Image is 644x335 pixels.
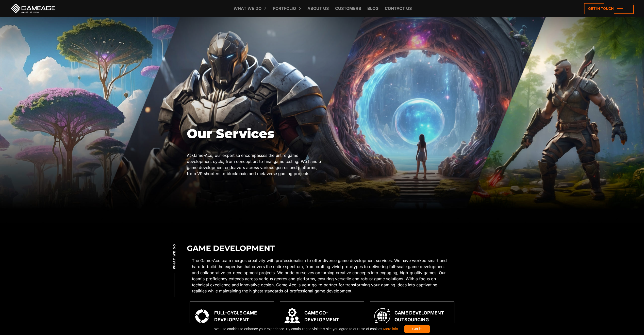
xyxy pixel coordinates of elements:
[394,309,450,323] div: Game Development Outsourcing
[374,308,390,324] img: Game development outsourcing 1
[192,257,452,294] p: The Game-Ace team merges creativity with professionalism to offer diverse game development servic...
[187,152,322,177] div: At Game-Ace, our expertise encompasses the entire game development cycle, from concept art to fin...
[172,244,177,269] span: What we do
[383,327,398,331] a: More info
[214,309,270,323] div: Full-Cycle Game Development
[187,127,322,141] h1: Our Services
[187,244,457,252] h2: Game Development
[304,309,360,323] div: Game Co-Development
[214,325,398,333] span: We use cookies to enhance your experience. By continuing to visit this site you agree to our use ...
[584,3,634,14] a: Get in touch
[284,308,300,324] img: Game co development icon
[195,309,209,323] img: Full circle game development
[404,325,430,333] div: Got it!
